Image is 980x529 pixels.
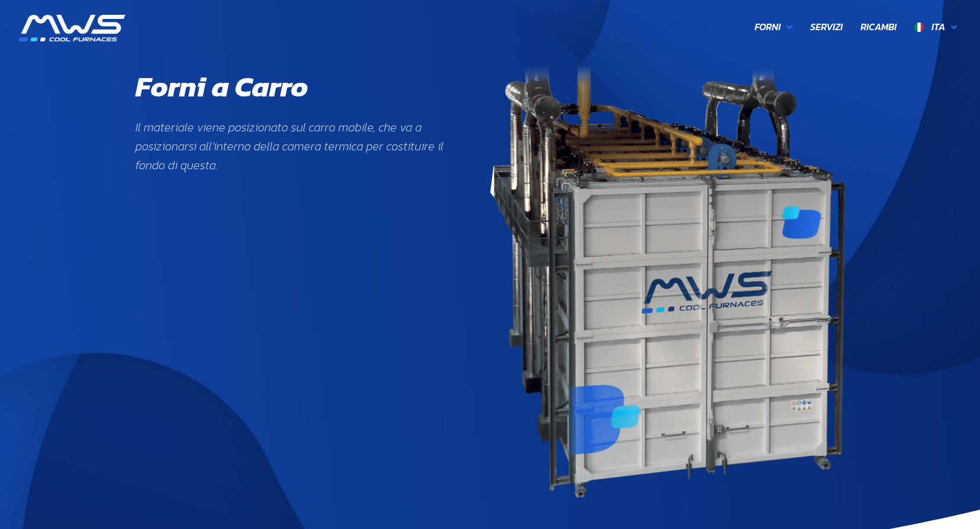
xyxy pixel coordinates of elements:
[19,15,125,41] img: MWS s.r.l.
[852,15,905,40] a: Ricambi
[746,15,801,40] a: Forni
[755,20,781,35] span: Forni
[135,118,455,175] p: Il materiale viene posizionato sul carro mobile, che va a posizionarsi all’interno della camera t...
[932,20,945,34] span: Ita
[801,15,852,40] a: Servizi
[905,15,966,40] a: Ita
[810,20,843,35] span: Servizi
[135,70,308,104] h1: Forni a Carro
[490,61,845,497] img: mws-Forno a carro-featured
[861,20,897,35] span: Ricambi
